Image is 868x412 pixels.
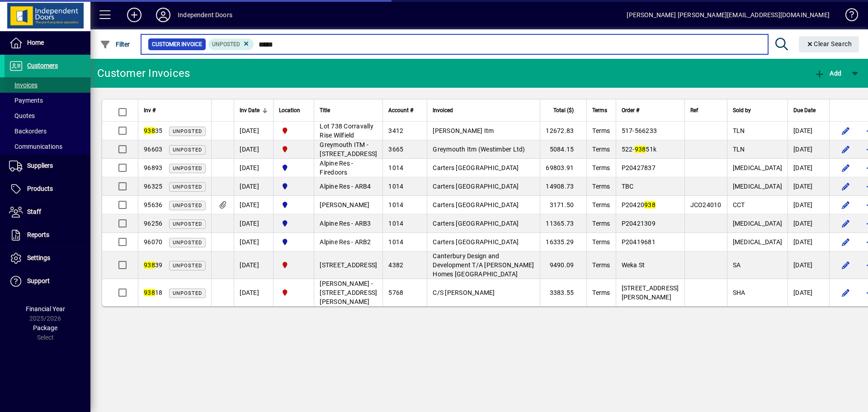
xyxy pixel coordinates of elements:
[433,127,494,134] span: [PERSON_NAME] Itm
[433,183,519,190] span: Carters [GEOGRAPHIC_DATA]
[690,105,722,115] div: Ref
[433,289,495,296] span: C/S [PERSON_NAME]
[5,77,90,93] a: Invoices
[839,258,853,272] button: Edit
[234,251,273,279] td: [DATE]
[540,233,586,251] td: 16335.29
[592,238,610,246] span: Terms
[100,41,130,48] span: Filter
[540,279,586,306] td: 3383.55
[144,183,162,190] span: 96325
[388,238,403,246] span: 1014
[144,289,155,296] em: 938
[27,162,53,169] span: Suppliers
[279,126,308,136] span: Christchurch
[173,166,202,171] span: Unposted
[279,237,308,247] span: Cromwell Central Otago
[320,160,353,176] span: Alpine Res - Firedoors
[644,201,656,208] em: 938
[433,146,525,153] span: Greymouth Itm (Westimber Ltd)
[5,224,90,246] a: Reports
[799,36,859,52] button: Clear
[173,263,202,269] span: Unposted
[622,201,656,208] span: P20420
[234,140,273,159] td: [DATE]
[388,127,403,134] span: 3412
[546,105,582,115] div: Total ($)
[622,238,656,246] span: P20419681
[622,284,679,301] span: [STREET_ADDRESS][PERSON_NAME]
[812,65,844,81] button: Add
[733,127,745,134] span: TLN
[388,261,403,269] span: 4382
[27,254,50,261] span: Settings
[839,285,853,300] button: Edit
[320,238,371,246] span: Alpine Res - ARB2
[5,178,90,200] a: Products
[279,144,308,154] span: Christchurch
[388,105,413,115] span: Account #
[540,196,586,214] td: 3171.50
[592,105,607,115] span: Terms
[733,105,783,115] div: Sold by
[788,177,829,196] td: [DATE]
[320,105,377,115] div: Title
[433,105,453,115] span: Invoiced
[839,123,853,138] button: Edit
[592,261,610,269] span: Terms
[320,280,377,305] span: [PERSON_NAME] - [STREET_ADDRESS][PERSON_NAME]
[234,122,273,140] td: [DATE]
[839,2,857,31] a: Knowledge Base
[733,105,751,115] span: Sold by
[279,218,308,228] span: Cromwell Central Otago
[788,159,829,177] td: [DATE]
[814,70,841,77] span: Add
[788,279,829,306] td: [DATE]
[553,105,574,115] span: Total ($)
[540,214,586,233] td: 11365.73
[622,261,645,269] span: Weka St
[234,214,273,233] td: [DATE]
[144,146,162,153] span: 96603
[806,40,852,47] span: Clear Search
[733,164,783,171] span: [MEDICAL_DATA]
[592,164,610,171] span: Terms
[173,221,202,227] span: Unposted
[388,220,403,227] span: 1014
[788,233,829,251] td: [DATE]
[279,181,308,191] span: Cromwell Central Otago
[27,231,49,238] span: Reports
[433,238,519,246] span: Carters [GEOGRAPHIC_DATA]
[433,220,519,227] span: Carters [GEOGRAPHIC_DATA]
[212,41,240,47] span: Unposted
[120,7,149,23] button: Add
[320,105,330,115] span: Title
[733,220,783,227] span: [MEDICAL_DATA]
[279,105,300,115] span: Location
[144,289,162,296] span: 18
[622,127,657,134] span: 517-566233
[433,164,519,171] span: Carters [GEOGRAPHIC_DATA]
[33,324,57,331] span: Package
[320,183,371,190] span: Alpine Res - ARB4
[240,105,268,115] div: Inv Date
[540,177,586,196] td: 14908.73
[144,238,162,246] span: 96070
[5,32,90,54] a: Home
[144,201,162,208] span: 95636
[622,105,639,115] span: Order #
[279,105,308,115] div: Location
[173,128,202,134] span: Unposted
[388,105,421,115] div: Account #
[788,196,829,214] td: [DATE]
[144,220,162,227] span: 96256
[279,288,308,298] span: Christchurch
[97,66,190,81] div: Customer Invoices
[279,200,308,210] span: Cromwell Central Otago
[144,105,156,115] span: Inv #
[627,8,830,22] div: [PERSON_NAME] [PERSON_NAME][EMAIL_ADDRESS][DOMAIN_NAME]
[5,270,90,293] a: Support
[733,261,741,269] span: SA
[144,127,155,134] em: 938
[839,235,853,249] button: Edit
